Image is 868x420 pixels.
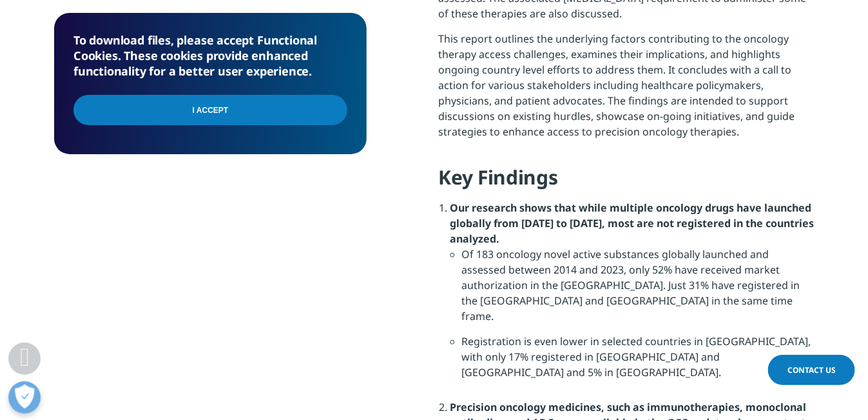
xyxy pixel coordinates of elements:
[439,31,815,149] p: This report outlines the underlying factors contributing to the oncology therapy access challenge...
[439,165,815,200] h4: Key Findings
[73,32,347,79] h5: To download files, please accept Functional Cookies. These cookies provide enhanced functionality...
[787,365,836,375] span: Contact Us
[450,201,815,246] strong: Our research shows that while multiple oncology drugs have launched globally from [DATE] to [DATE...
[73,95,347,125] input: I Accept
[462,246,815,334] li: Of 183 oncology novel active substances globally launched and assessed between 2014 and 2023, onl...
[768,355,855,385] a: Contact Us
[462,334,815,390] li: Registration is even lower in selected countries in [GEOGRAPHIC_DATA], with only 17% registered i...
[8,381,41,414] button: Open Preferences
